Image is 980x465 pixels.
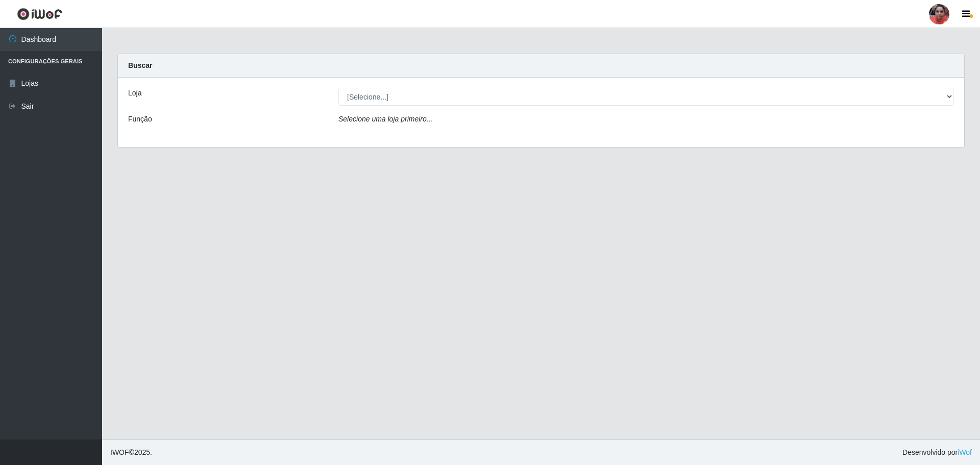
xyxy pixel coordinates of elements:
[958,448,972,456] a: iWof
[128,61,152,69] strong: Buscar
[128,114,152,125] label: Função
[17,8,62,20] img: CoreUI Logo
[902,447,972,458] span: Desenvolvido por
[338,115,432,123] i: Selecione uma loja primeiro...
[128,88,141,99] label: Loja
[110,447,152,458] span: © 2025 .
[110,448,129,456] span: IWOF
